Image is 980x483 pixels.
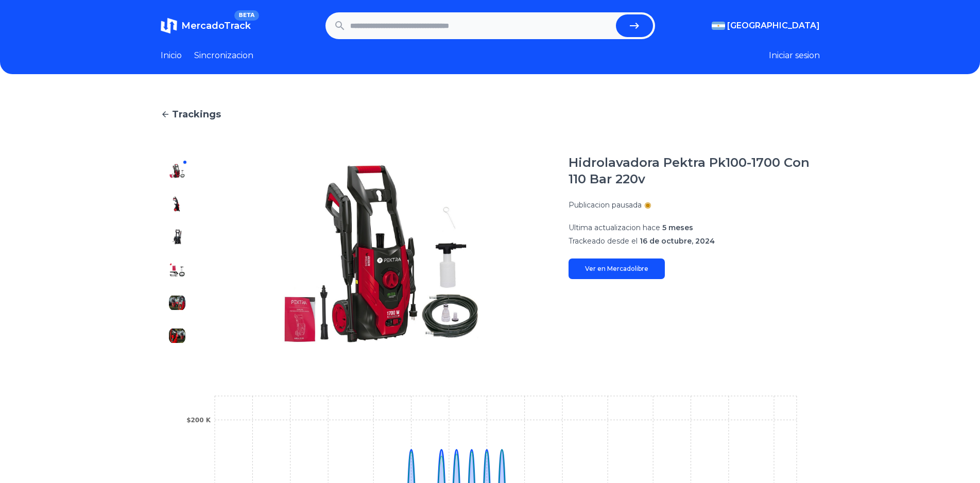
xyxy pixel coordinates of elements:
[169,262,185,278] img: Hidrolavadora Pektra Pk100-1700 Con 110 Bar 220v
[169,196,185,212] img: Hidrolavadora Pektra Pk100-1700 Con 110 Bar 220v
[161,49,182,62] a: Inicio
[234,10,259,21] span: BETA
[161,107,820,122] a: Trackings
[161,18,177,34] img: MercadoTrack
[569,258,665,279] a: Ver en Mercadolibre
[712,20,820,32] button: [GEOGRAPHIC_DATA]
[161,18,251,34] a: MercadoTrackBETA
[569,236,638,246] span: Trackeado desde el
[169,229,185,245] img: Hidrolavadora Pektra Pk100-1700 Con 110 Bar 220v
[181,20,251,31] span: MercadoTrack
[712,22,725,30] img: Argentina
[194,49,253,62] a: Sincronizacion
[569,154,820,187] h1: Hidrolavadora Pektra Pk100-1700 Con 110 Bar 220v
[569,223,660,232] span: Ultima actualizacion hace
[186,417,211,424] tspan: $200 K
[169,295,185,311] img: Hidrolavadora Pektra Pk100-1700 Con 110 Bar 220v
[172,107,221,122] span: Trackings
[769,49,820,62] button: Iniciar sesion
[214,154,548,352] img: Hidrolavadora Pektra Pk100-1700 Con 110 Bar 220v
[727,20,820,32] span: [GEOGRAPHIC_DATA]
[662,223,693,232] span: 5 meses
[169,163,185,179] img: Hidrolavadora Pektra Pk100-1700 Con 110 Bar 220v
[640,236,715,246] span: 16 de octubre, 2024
[569,200,642,210] p: Publicacion pausada
[169,327,185,344] img: Hidrolavadora Pektra Pk100-1700 Con 110 Bar 220v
